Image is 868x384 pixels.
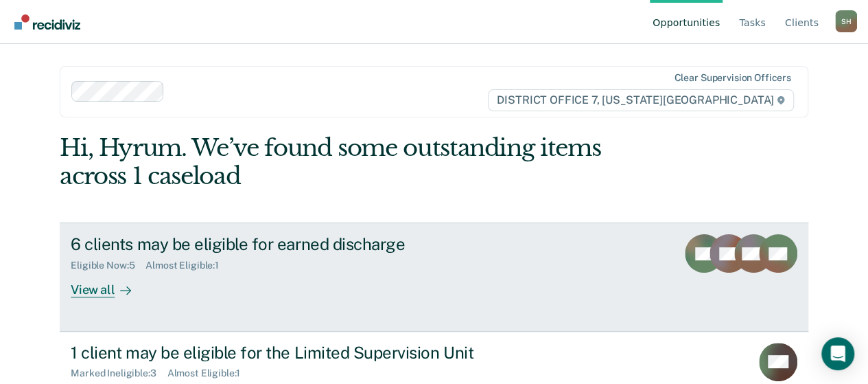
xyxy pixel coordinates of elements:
[674,72,790,84] div: Clear supervision officers
[167,368,252,379] div: Almost Eligible : 1
[835,10,857,32] div: S H
[145,260,230,271] div: Almost Eligible : 1
[71,368,167,379] div: Marked Ineligible : 3
[488,89,793,111] span: DISTRICT OFFICE 7, [US_STATE][GEOGRAPHIC_DATA]
[71,343,552,363] div: 1 client may be eligible for the Limited Supervision Unit
[821,337,854,370] div: Open Intercom Messenger
[71,234,552,254] div: 6 clients may be eligible for earned discharge
[835,10,857,32] button: Profile dropdown button
[60,134,658,190] div: Hi, Hyrum. We’ve found some outstanding items across 1 caseload
[60,223,808,331] a: 6 clients may be eligible for earned dischargeEligible Now:5Almost Eligible:1View all
[14,14,80,30] img: Recidiviz
[71,271,148,298] div: View all
[71,260,145,271] div: Eligible Now : 5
